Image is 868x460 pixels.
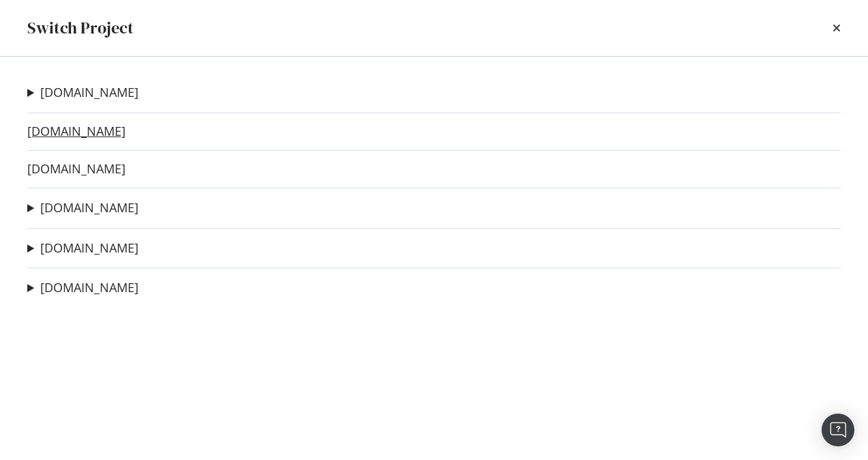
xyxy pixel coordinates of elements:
[40,281,139,295] a: [DOMAIN_NAME]
[27,162,126,176] a: [DOMAIN_NAME]
[40,85,139,100] a: [DOMAIN_NAME]
[27,84,139,102] summary: [DOMAIN_NAME]
[27,279,139,297] summary: [DOMAIN_NAME]
[27,124,126,139] a: [DOMAIN_NAME]
[833,16,841,40] div: times
[822,414,854,446] div: Open Intercom Messenger
[27,16,134,40] div: Switch Project
[27,240,139,257] summary: [DOMAIN_NAME]
[40,201,139,215] a: [DOMAIN_NAME]
[40,241,139,255] a: [DOMAIN_NAME]
[27,199,139,217] summary: [DOMAIN_NAME]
